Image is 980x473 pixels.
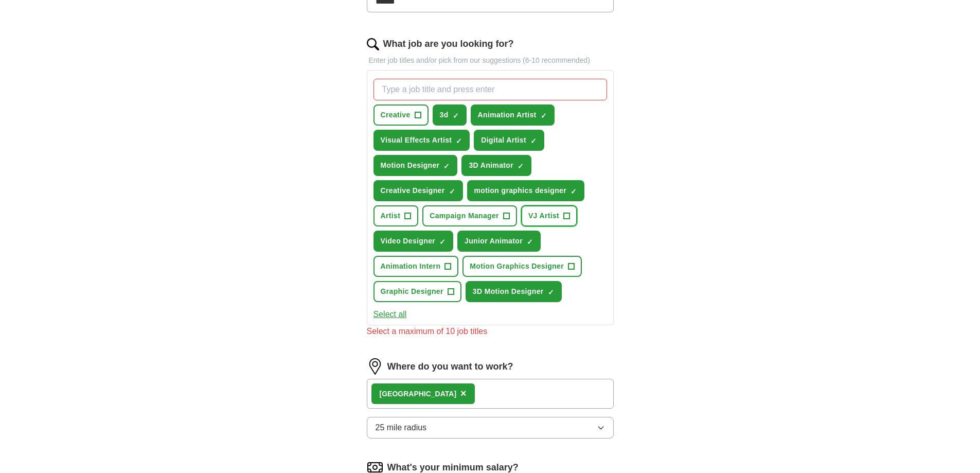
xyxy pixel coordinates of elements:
[373,231,454,252] button: Video Designer✓
[387,360,513,374] label: Where do you want to work?
[373,205,419,226] button: Artist
[453,112,459,120] span: ✓
[465,236,523,247] span: Junior Animator
[373,281,461,302] button: Graphic Designer
[373,130,470,151] button: Visual Effects Artist✓
[471,104,555,126] button: Animation Artist✓
[518,162,524,170] span: ✓
[443,162,450,170] span: ✓
[422,205,517,226] button: Campaign Manager
[460,386,467,401] button: ×
[481,135,526,146] span: Digital Artist
[571,187,577,196] span: ✓
[376,422,427,434] span: 25 mile radius
[462,256,582,277] button: Motion Graphics Designer
[474,185,567,196] span: motion graphics designer
[380,389,457,399] div: [GEOGRAPHIC_DATA]
[367,358,383,375] img: location.png
[433,104,467,126] button: 3d✓
[381,261,441,272] span: Animation Intern
[381,286,443,297] span: Graphic Designer
[456,137,462,145] span: ✓
[381,185,445,196] span: Creative Designer
[367,325,614,338] div: Select a maximum of 10 job titles
[440,110,449,120] span: 3d
[367,55,614,66] p: Enter job titles and/or pick from our suggestions (6-10 recommended)
[548,288,554,296] span: ✓
[381,135,452,146] span: Visual Effects Artist
[530,137,537,145] span: ✓
[469,160,513,171] span: 3D Animator
[367,417,614,439] button: 25 mile radius
[449,187,455,196] span: ✓
[383,37,514,51] label: What job are you looking for?
[373,256,459,277] button: Animation Intern
[466,281,562,302] button: 3D Motion Designer✓
[457,231,541,252] button: Junior Animator✓
[381,110,411,120] span: Creative
[381,211,401,221] span: Artist
[373,79,607,100] input: Type a job title and press enter
[460,388,467,399] span: ×
[521,205,577,226] button: VJ Artist
[478,110,537,120] span: Animation Artist
[439,238,446,246] span: ✓
[367,38,379,50] img: search.png
[381,160,440,171] span: Motion Designer
[373,155,458,176] button: Motion Designer✓
[470,261,564,272] span: Motion Graphics Designer
[467,180,585,201] button: motion graphics designer✓
[373,308,407,321] button: Select all
[381,236,436,247] span: Video Designer
[461,155,531,176] button: 3D Animator✓
[373,104,429,126] button: Creative
[473,286,544,297] span: 3D Motion Designer
[528,211,559,221] span: VJ Artist
[430,211,499,221] span: Campaign Manager
[373,180,463,201] button: Creative Designer✓
[527,238,533,246] span: ✓
[541,112,547,120] span: ✓
[474,130,544,151] button: Digital Artist✓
